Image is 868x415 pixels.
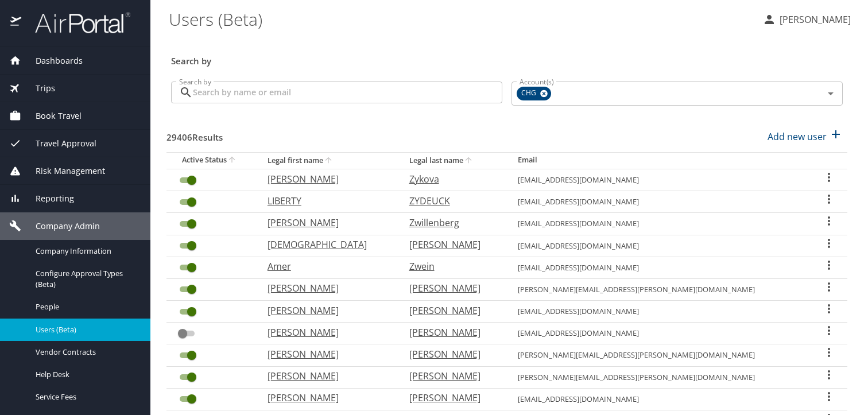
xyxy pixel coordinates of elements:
[463,156,475,166] button: sort
[509,152,810,169] th: Email
[509,169,810,191] td: [EMAIL_ADDRESS][DOMAIN_NAME]
[509,323,810,344] td: [EMAIL_ADDRESS][DOMAIN_NAME]
[409,391,495,405] p: [PERSON_NAME]
[36,347,137,358] span: Vendor Contracts
[268,216,386,230] p: [PERSON_NAME]
[400,152,509,169] th: Legal last name
[21,192,74,205] span: Reporting
[21,55,83,67] span: Dashboards
[509,388,810,410] td: [EMAIL_ADDRESS][DOMAIN_NAME]
[509,213,810,235] td: [EMAIL_ADDRESS][DOMAIN_NAME]
[409,216,495,230] p: Zwillenberg
[409,259,495,273] p: Zwein
[768,130,827,143] p: Add new user
[169,1,753,37] h1: Users (Beta)
[509,257,810,278] td: [EMAIL_ADDRESS][DOMAIN_NAME]
[509,301,810,323] td: [EMAIL_ADDRESS][DOMAIN_NAME]
[166,152,258,169] th: Active Status
[509,278,810,300] td: [PERSON_NAME][EMAIL_ADDRESS][PERSON_NAME][DOMAIN_NAME]
[268,304,386,317] p: [PERSON_NAME]
[268,281,386,295] p: [PERSON_NAME]
[758,9,855,30] button: [PERSON_NAME]
[268,369,386,383] p: [PERSON_NAME]
[36,324,137,335] span: Users (Beta)
[171,48,843,68] h3: Search by
[36,268,137,290] span: Configure Approval Types (Beta)
[268,259,386,273] p: Amer
[268,194,386,208] p: LIBERTY
[763,124,847,149] button: Add new user
[409,325,495,339] p: [PERSON_NAME]
[268,238,386,251] p: [DEMOGRAPHIC_DATA]
[36,301,137,312] span: People
[517,87,543,99] span: CHG
[409,194,495,208] p: ZYDEUCK
[409,347,495,361] p: [PERSON_NAME]
[193,82,502,103] input: Search by name or email
[21,137,96,150] span: Travel Approval
[323,156,335,166] button: sort
[268,172,386,186] p: [PERSON_NAME]
[36,246,137,257] span: Company Information
[776,13,851,26] p: [PERSON_NAME]
[21,220,100,232] span: Company Admin
[409,281,495,295] p: [PERSON_NAME]
[409,369,495,383] p: [PERSON_NAME]
[21,110,82,122] span: Book Travel
[409,172,495,186] p: Zykova
[268,347,386,361] p: [PERSON_NAME]
[36,369,137,380] span: Help Desk
[509,344,810,366] td: [PERSON_NAME][EMAIL_ADDRESS][PERSON_NAME][DOMAIN_NAME]
[509,191,810,213] td: [EMAIL_ADDRESS][DOMAIN_NAME]
[509,366,810,388] td: [PERSON_NAME][EMAIL_ADDRESS][PERSON_NAME][DOMAIN_NAME]
[227,155,238,166] button: sort
[409,304,495,317] p: [PERSON_NAME]
[166,124,223,144] h3: 29406 Results
[10,11,22,34] img: icon-airportal.png
[258,152,400,169] th: Legal first name
[36,391,137,402] span: Service Fees
[268,391,386,405] p: [PERSON_NAME]
[823,86,839,102] button: Open
[509,235,810,257] td: [EMAIL_ADDRESS][DOMAIN_NAME]
[22,11,130,34] img: airportal-logo.png
[409,238,495,251] p: [PERSON_NAME]
[21,82,55,95] span: Trips
[517,87,551,100] div: CHG
[268,325,386,339] p: [PERSON_NAME]
[21,165,105,177] span: Risk Management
